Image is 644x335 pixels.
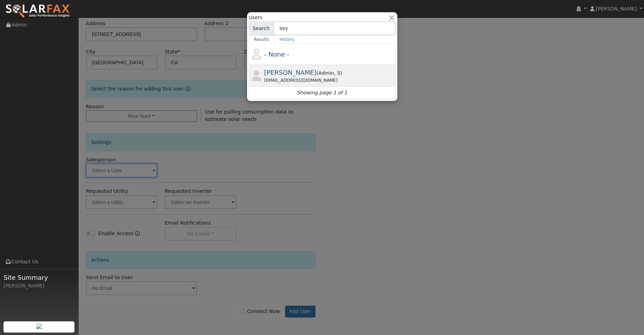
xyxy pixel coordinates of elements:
[274,35,300,44] a: History
[596,6,637,12] span: [PERSON_NAME]
[36,323,42,329] img: retrieve
[249,21,274,35] span: Search
[3,282,75,290] div: [PERSON_NAME]
[5,4,71,19] img: SolarFax
[3,273,75,282] span: Site Summary
[249,14,262,21] span: Users
[249,35,275,44] a: Results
